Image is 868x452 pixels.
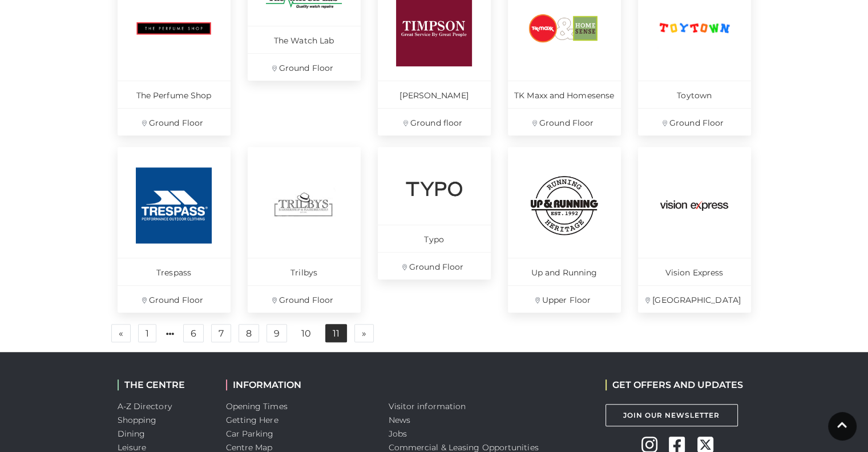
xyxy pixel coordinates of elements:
a: Visitor information [389,401,466,411]
p: Ground Floor [248,53,361,81]
p: Trespass [118,258,231,285]
p: The Watch Lab [248,26,361,53]
a: Dining [118,429,146,439]
a: Next [354,324,374,342]
a: Join Our Newsletter [605,404,738,426]
a: A-Z Directory [118,401,172,411]
p: Up and Running [508,258,621,285]
a: Trilbys Ground Floor [248,147,361,313]
a: 10 [294,325,318,343]
h2: THE CENTRE [118,379,209,390]
a: Trespass Ground Floor [118,147,231,313]
a: Vision Express [GEOGRAPHIC_DATA] [638,147,751,313]
span: « [119,329,123,337]
p: Upper Floor [508,285,621,313]
a: 11 [325,324,347,342]
a: Opening Times [226,401,288,411]
p: Ground Floor [378,252,491,279]
p: [GEOGRAPHIC_DATA] [638,285,751,313]
a: Car Parking [226,429,274,439]
a: 8 [239,324,259,342]
a: Up and Running Upper Floor [508,147,621,313]
p: Typo [378,225,491,252]
a: 7 [211,324,231,342]
p: [PERSON_NAME] [378,81,491,108]
h2: INFORMATION [226,379,372,390]
a: 9 [267,324,287,342]
p: Ground Floor [508,108,621,135]
p: Vision Express [638,258,751,285]
p: Trilbys [248,258,361,285]
a: Shopping [118,415,157,425]
p: Ground Floor [118,285,231,313]
a: Typo Ground Floor [378,147,491,279]
a: Getting Here [226,415,278,425]
a: 6 [183,324,204,342]
p: Toytown [638,81,751,108]
p: TK Maxx and Homesense [508,81,621,108]
p: Ground floor [378,108,491,135]
a: Previous [111,324,131,342]
p: Ground Floor [248,285,361,313]
a: News [389,415,410,425]
span: » [362,329,366,337]
p: Ground Floor [638,108,751,135]
a: 1 [138,324,156,342]
h2: GET OFFERS AND UPDATES [605,379,743,390]
a: Jobs [389,429,407,439]
p: The Perfume Shop [118,81,231,108]
p: Ground Floor [118,108,231,135]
